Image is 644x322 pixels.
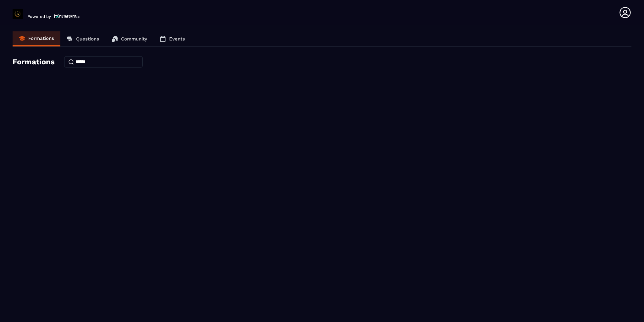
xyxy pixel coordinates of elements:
[13,9,23,19] img: logo-branding
[76,36,99,42] p: Questions
[54,13,80,19] img: logo
[121,36,147,42] p: Community
[105,31,153,46] a: Community
[169,36,185,42] p: Events
[60,31,105,46] a: Questions
[153,31,191,46] a: Events
[27,14,51,19] p: Powered by
[13,31,60,46] a: Formations
[13,57,55,66] h4: Formations
[28,35,54,41] p: Formations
